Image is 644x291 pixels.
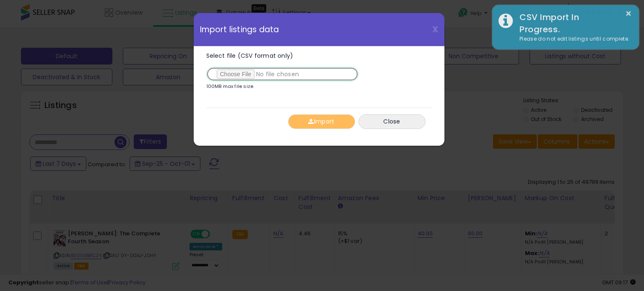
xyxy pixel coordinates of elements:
span: Select file (CSV format only) [206,52,293,60]
span: X [432,23,438,35]
button: × [625,8,632,19]
p: 100MB max file size [206,84,254,89]
span: Import listings data [200,26,279,33]
div: CSV Import In Progress. [513,11,633,35]
button: Import [288,114,355,129]
button: Close [358,114,426,129]
div: Please do not edit listings until complete. [513,35,633,43]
